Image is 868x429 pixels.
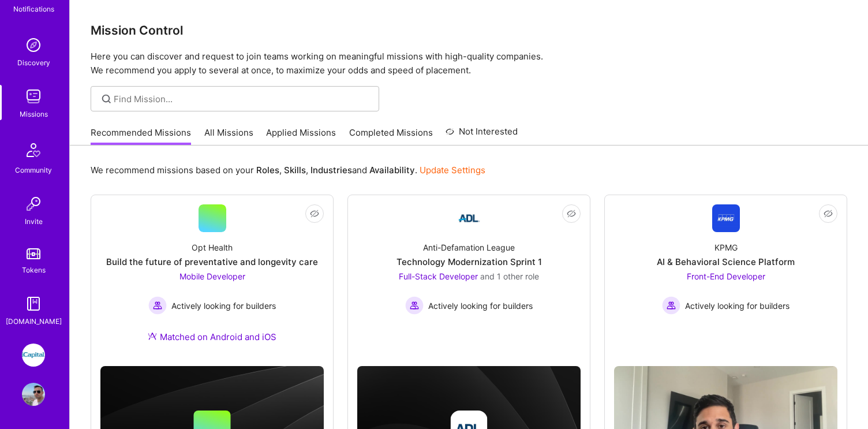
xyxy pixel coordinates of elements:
div: Build the future of preventative and longevity care [106,256,318,268]
div: Technology Modernization Sprint 1 [396,256,542,268]
i: icon EyeClosed [310,209,319,218]
div: Tokens [22,264,46,276]
a: iCapital: Building an Alternative Investment Marketplace [19,344,48,367]
img: Community [20,136,47,164]
span: Full-Stack Developer [399,271,478,281]
a: All Missions [204,126,253,146]
a: Recommended Missions [91,126,191,146]
i: icon EyeClosed [824,209,833,218]
b: Availability [369,165,415,176]
h3: Mission Control [91,23,847,38]
div: Opt Health [192,241,233,253]
span: Front-End Developer [687,271,765,281]
img: tokens [27,248,40,259]
span: Actively looking for builders [428,300,533,312]
div: AI & Behavioral Science Platform [657,256,795,268]
div: Community [15,164,52,176]
p: We recommend missions based on your , , and . [91,164,485,176]
img: discovery [22,33,45,57]
a: Update Settings [420,165,485,176]
a: Company LogoAnti-Defamation LeagueTechnology Modernization Sprint 1Full-Stack Developer and 1 oth... [357,204,581,344]
span: Actively looking for builders [171,300,276,312]
span: and 1 other role [480,271,539,281]
div: Missions [20,108,48,120]
img: Company Logo [712,204,740,232]
img: Ateam Purple Icon [148,331,157,341]
a: User Avatar [19,383,48,406]
a: Completed Missions [349,126,433,146]
div: Invite [25,215,43,227]
i: icon SearchGrey [100,92,113,106]
span: Actively looking for builders [685,300,790,312]
div: Notifications [13,3,54,15]
img: Actively looking for builders [148,296,167,315]
p: Here you can discover and request to join teams working on meaningful missions with high-quality ... [91,50,847,77]
div: Anti-Defamation League [423,241,515,253]
i: icon EyeClosed [567,209,576,218]
div: Discovery [17,57,50,69]
img: iCapital: Building an Alternative Investment Marketplace [22,344,45,367]
a: Company LogoKPMGAI & Behavioral Science PlatformFront-End Developer Actively looking for builders... [614,204,837,357]
input: Find Mission... [114,93,371,105]
span: Mobile Developer [179,271,245,281]
a: Applied Missions [266,126,336,146]
img: teamwork [22,85,45,108]
img: Invite [22,192,45,215]
img: Actively looking for builders [405,296,424,315]
b: Skills [284,165,306,176]
a: Not Interested [446,125,518,146]
div: KPMG [714,241,738,253]
img: guide book [22,292,45,315]
a: Opt HealthBuild the future of preventative and longevity careMobile Developer Actively looking fo... [100,204,324,357]
b: Roles [256,165,279,176]
img: Actively looking for builders [662,296,680,315]
img: Company Logo [455,204,483,232]
div: [DOMAIN_NAME] [6,315,62,327]
img: User Avatar [22,383,45,406]
b: Industries [310,165,352,176]
div: Matched on Android and iOS [148,331,276,343]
